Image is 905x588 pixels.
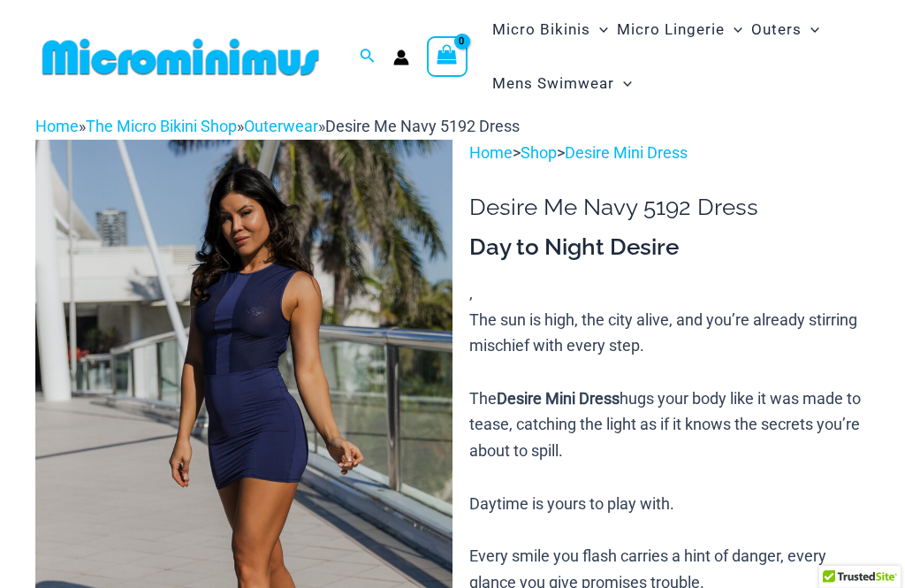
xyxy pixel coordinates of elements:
[360,46,376,68] a: Search icon link
[492,7,590,52] span: Micro Bikinis
[469,233,870,263] h3: Day to Night Desire
[725,7,742,52] span: Menu Toggle
[35,37,326,77] img: MM SHOP LOGO FLAT
[521,143,557,162] a: Shop
[802,7,819,52] span: Menu Toggle
[469,140,870,166] p: > >
[617,7,725,52] span: Micro Lingerie
[612,3,747,57] a: Micro LingerieMenu ToggleMenu Toggle
[565,143,688,162] a: Desire Mini Dress
[614,61,632,106] span: Menu Toggle
[244,117,318,135] a: Outerwear
[469,143,513,162] a: Home
[751,7,802,52] span: Outers
[497,389,620,408] b: Desire Mini Dress
[492,61,614,106] span: Mens Swimwear
[427,36,468,77] a: View Shopping Cart, empty
[86,117,237,135] a: The Micro Bikini Shop
[469,194,870,221] h1: Desire Me Navy 5192 Dress
[35,117,520,135] span: » » »
[393,50,409,65] a: Account icon link
[325,117,520,135] span: Desire Me Navy 5192 Dress
[35,117,79,135] a: Home
[747,3,824,57] a: OutersMenu ToggleMenu Toggle
[590,7,608,52] span: Menu Toggle
[488,3,612,57] a: Micro BikinisMenu ToggleMenu Toggle
[488,57,636,111] a: Mens SwimwearMenu ToggleMenu Toggle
